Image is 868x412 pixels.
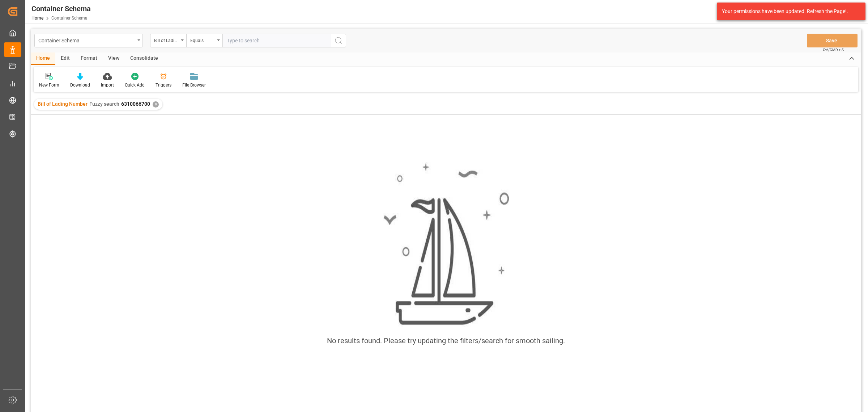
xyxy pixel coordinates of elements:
div: Bill of Lading Number [154,35,179,44]
div: Download [70,82,90,88]
div: Import [101,82,114,88]
button: open menu [150,34,186,47]
input: Type to search [222,34,331,47]
div: Container Schema [38,35,135,45]
button: open menu [186,34,222,47]
div: File Browser [182,82,206,88]
div: Edit [55,52,75,65]
div: View [103,52,125,65]
span: Ctrl/CMD + S [823,47,844,52]
div: Format [75,52,103,65]
div: Triggers [156,82,171,88]
div: Container Schema [31,3,91,14]
button: open menu [34,34,143,47]
div: Quick Add [125,82,145,88]
div: Equals [190,35,215,44]
div: Your permissions have been updated. Refresh the Page!. [722,8,855,15]
div: ✕ [153,101,159,108]
img: smooth_sailing.jpeg [383,162,509,327]
div: Home [31,52,55,65]
span: Fuzzy search [89,101,119,107]
span: 6310066700 [121,101,150,107]
button: search button [331,34,346,47]
div: No results found. Please try updating the filters/search for smooth sailing. [327,335,565,346]
span: Bill of Lading Number [38,101,88,107]
a: Home [31,16,43,21]
div: New Form [39,82,59,88]
button: Save [807,34,858,47]
div: Consolidate [125,52,163,65]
